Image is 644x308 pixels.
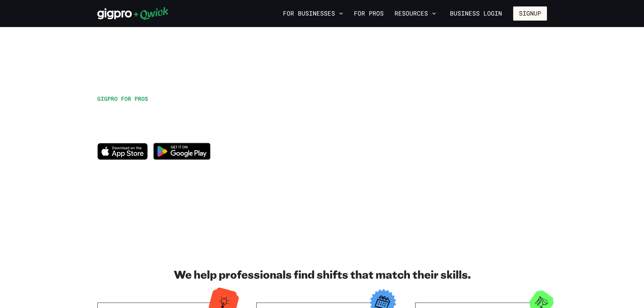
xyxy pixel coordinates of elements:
button: For Businesses [280,8,346,19]
button: Signup [513,6,547,21]
img: Get it on Google Play [149,139,215,164]
a: Business Login [444,6,508,21]
a: Download on the App Store [97,154,148,161]
a: For Pros [351,8,386,19]
button: Resources [392,8,439,19]
h2: We help professionals find shifts that match their skills. [97,267,547,281]
span: GIGPRO FOR PROS [97,95,148,102]
h1: Work when you want, explore new opportunities, and get paid for it! [97,105,367,136]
